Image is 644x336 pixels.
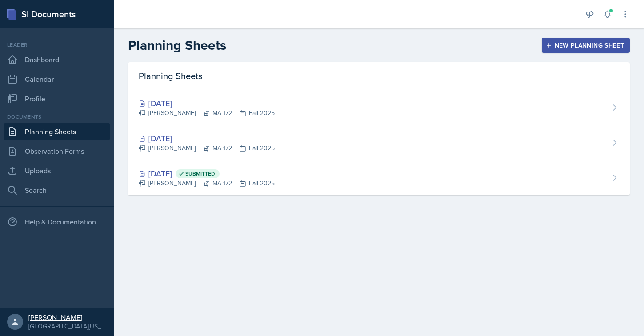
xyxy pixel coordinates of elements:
button: New Planning Sheet [542,38,630,53]
div: New Planning Sheet [548,42,624,49]
div: [DATE] [139,97,275,109]
div: [PERSON_NAME] MA 172 Fall 2025 [139,179,275,188]
div: Planning Sheets [128,62,630,90]
a: Profile [4,90,110,108]
h2: Planning Sheets [128,37,226,53]
a: [DATE] [PERSON_NAME]MA 172Fall 2025 [128,90,630,125]
a: Observation Forms [4,142,110,160]
a: [DATE] [PERSON_NAME]MA 172Fall 2025 [128,125,630,160]
div: Documents [4,113,110,121]
div: [DATE] [139,168,275,180]
div: Leader [4,41,110,49]
div: Help & Documentation [4,213,110,231]
div: [PERSON_NAME] MA 172 Fall 2025 [139,108,275,118]
a: [DATE] Submitted [PERSON_NAME]MA 172Fall 2025 [128,160,630,195]
div: [PERSON_NAME] [28,313,107,322]
div: [DATE] [139,132,275,144]
div: [GEOGRAPHIC_DATA][US_STATE] in [GEOGRAPHIC_DATA] [28,322,107,331]
a: Dashboard [4,51,110,68]
div: [PERSON_NAME] MA 172 Fall 2025 [139,144,275,153]
a: Search [4,181,110,199]
a: Calendar [4,70,110,88]
a: Uploads [4,162,110,180]
a: Planning Sheets [4,123,110,140]
span: Submitted [185,170,215,177]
